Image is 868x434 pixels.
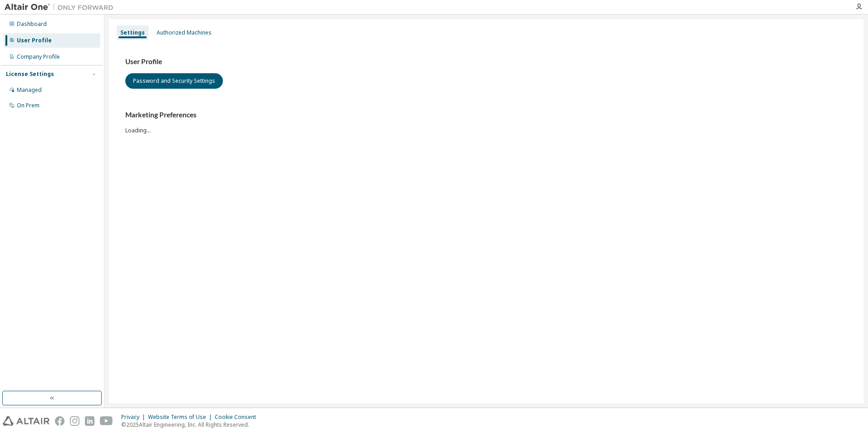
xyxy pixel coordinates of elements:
h3: Marketing Preferences [125,111,847,120]
img: Altair One [5,3,118,12]
div: Dashboard [17,20,47,28]
div: Privacy [121,414,148,421]
div: Settings [120,29,145,36]
button: Password and Security Settings [125,73,223,89]
div: License Settings [6,71,54,78]
div: Managed [17,86,42,94]
div: User Profile [17,37,52,44]
div: Cookie Consent [215,414,261,421]
img: instagram.svg [70,416,79,426]
img: altair_logo.svg [3,416,49,426]
div: Website Terms of Use [148,414,215,421]
img: youtube.svg [100,416,113,426]
img: linkedin.svg [85,416,94,426]
div: Company Profile [17,53,60,61]
h3: User Profile [125,57,847,66]
p: © 2025 Altair Engineering, Inc. All Rights Reserved. [121,421,261,429]
div: On Prem [17,102,39,109]
div: Loading... [125,111,847,134]
div: Authorized Machines [157,29,212,36]
img: facebook.svg [55,416,64,426]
